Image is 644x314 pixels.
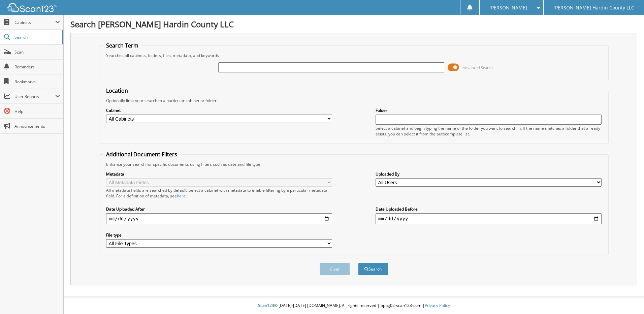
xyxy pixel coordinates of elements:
div: All metadata fields are searched by default. Select a cabinet with metadata to enable filtering b... [106,187,332,199]
span: Bookmarks [14,79,60,85]
div: Searches all cabinets, folders, files, metadata, and keywords [103,53,605,58]
span: Scan [14,49,60,55]
label: Folder [376,107,602,113]
label: File type [106,232,332,238]
label: Metadata [106,171,332,177]
span: Cabinets [14,20,55,25]
button: Search [358,263,388,275]
a: here [177,193,186,199]
div: © [DATE]-[DATE] [DOMAIN_NAME]. All rights reserved | appg02-scan123-com | [64,297,644,314]
legend: Location [103,87,131,94]
span: Scan123 [258,303,274,308]
span: Announcements [14,123,60,129]
div: Optionally limit your search to a particular cabinet or folder [103,98,605,103]
a: Privacy Policy [425,303,450,308]
label: Date Uploaded Before [376,206,602,212]
span: [PERSON_NAME] [489,6,527,10]
div: Enhance your search for specific documents using filters such as date and file type. [103,161,605,167]
input: start [106,213,332,224]
label: Uploaded By [376,171,602,177]
span: Advanced Search [463,65,493,70]
span: Search [14,34,59,40]
legend: Search Term [103,42,142,49]
span: Help [14,108,60,114]
div: Select a cabinet and begin typing the name of the folder you want to search in. If the name match... [376,125,602,137]
span: [PERSON_NAME] Hardin County LLC [553,6,634,10]
img: scan123-logo-white.svg [7,3,57,12]
label: Cabinet [106,107,332,113]
span: Reminders [14,64,60,70]
span: User Reports [14,94,55,99]
iframe: Chat Widget [610,282,644,314]
button: Clear [320,263,350,275]
label: Date Uploaded After [106,206,332,212]
input: end [376,213,602,224]
legend: Additional Document Filters [103,151,181,158]
h1: Search [PERSON_NAME] Hardin County LLC [70,19,637,30]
